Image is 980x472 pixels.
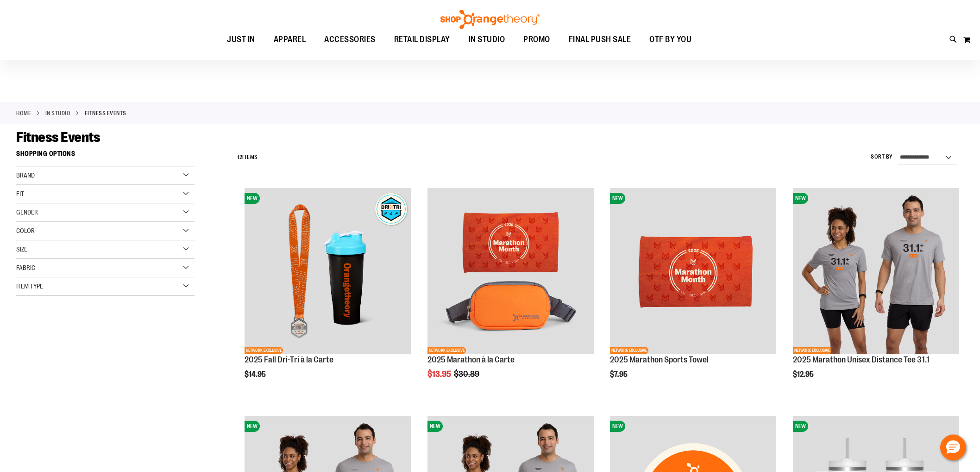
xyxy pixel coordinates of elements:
a: Home [16,109,31,117]
span: NEW [610,421,625,432]
span: FINAL PUSH SALE [569,29,631,50]
span: 12 [237,154,242,160]
img: 2025 Marathon Unisex Distance Tee 31.1 [793,188,959,354]
div: product [605,184,781,402]
span: NETWORK EXCLUSIVE [793,347,831,354]
span: $12.95 [793,370,815,379]
a: PROMO [514,29,559,50]
span: Size [16,245,27,253]
span: ACCESSORIES [324,29,376,50]
a: IN STUDIO [459,29,515,50]
span: NEW [245,193,260,204]
a: FINAL PUSH SALE [559,29,641,50]
a: ACCESSORIES [315,29,385,50]
span: RETAIL DISPLAY [394,29,450,50]
span: JUST IN [227,29,255,50]
span: $14.95 [245,370,267,379]
span: NEW [427,421,443,432]
div: product [423,184,598,402]
span: $30.89 [454,369,481,379]
span: Fabric [16,264,35,271]
h2: Items [237,150,258,165]
span: NEW [245,421,260,432]
span: APPAREL [274,29,306,50]
a: OTF BY YOU [640,29,701,50]
span: Brand [16,172,35,179]
span: NEW [793,193,808,204]
img: 2025 Fall Dri-Tri à la Carte [245,188,411,354]
div: product [788,184,964,402]
span: PROMO [523,29,550,50]
a: 2025 Marathon Sports TowelNEWNETWORK EXCLUSIVE [610,188,776,356]
label: Sort By [871,153,893,161]
span: Color [16,227,35,234]
strong: Fitness Events [85,109,126,117]
button: Hello, have a question? Let’s chat. [940,435,966,460]
a: 2025 Marathon à la Carte [427,355,515,364]
span: Fitness Events [16,129,100,145]
span: Fit [16,190,24,197]
a: IN STUDIO [45,109,71,117]
span: NEW [793,421,808,432]
strong: Shopping Options [16,146,195,166]
span: Gender [16,208,38,216]
a: APPAREL [264,29,315,50]
span: $13.95 [427,369,452,379]
span: $7.95 [610,370,629,379]
span: NETWORK EXCLUSIVE [427,347,466,354]
a: 2025 Marathon Unisex Distance Tee 31.1NEWNETWORK EXCLUSIVE [793,188,959,356]
a: JUST IN [218,29,264,50]
img: Shop Orangetheory [439,10,541,29]
img: 2025 Marathon Sports Towel [610,188,776,354]
a: 2025 Fall Dri-Tri à la CarteNEWNETWORK EXCLUSIVE [245,188,411,356]
a: 2025 Marathon Unisex Distance Tee 31.1 [793,355,930,364]
span: NEW [610,193,625,204]
a: RETAIL DISPLAY [385,29,459,50]
a: 2025 Marathon à la CarteNETWORK EXCLUSIVE [427,188,594,356]
span: Item Type [16,282,43,290]
a: 2025 Fall Dri-Tri à la Carte [245,355,333,364]
img: 2025 Marathon à la Carte [427,188,594,354]
div: product [240,184,415,402]
a: 2025 Marathon Sports Towel [610,355,709,364]
span: IN STUDIO [469,29,505,50]
span: OTF BY YOU [649,29,691,50]
span: NETWORK EXCLUSIVE [245,347,283,354]
span: NETWORK EXCLUSIVE [610,347,648,354]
